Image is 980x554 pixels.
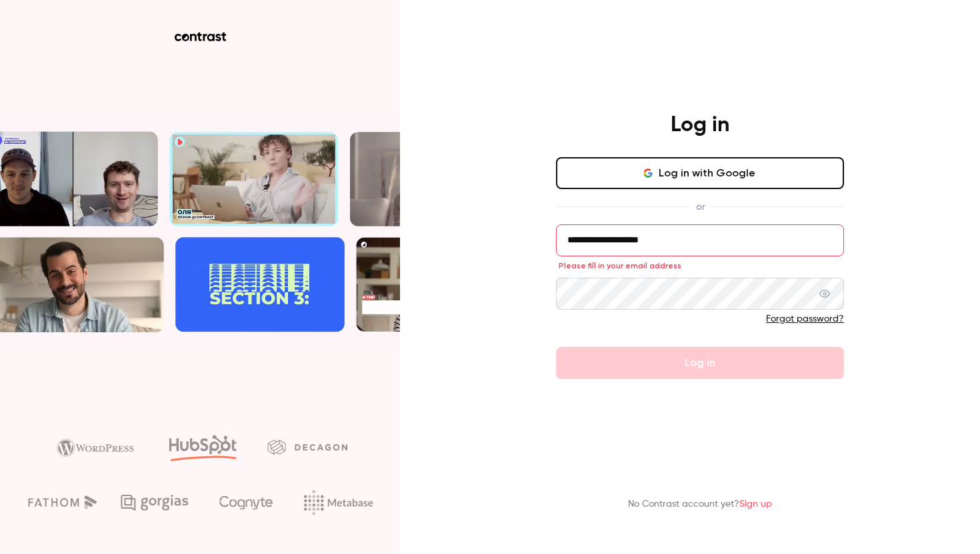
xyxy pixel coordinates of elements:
[267,439,347,454] img: decagon
[689,200,711,214] span: or
[628,497,772,511] p: No Contrast account yet?
[739,499,772,509] a: Sign up
[671,112,729,138] h4: Log in
[559,260,681,271] span: Please fill in your email address
[766,314,844,324] a: Forgot password?
[556,157,844,189] button: Log in with Google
